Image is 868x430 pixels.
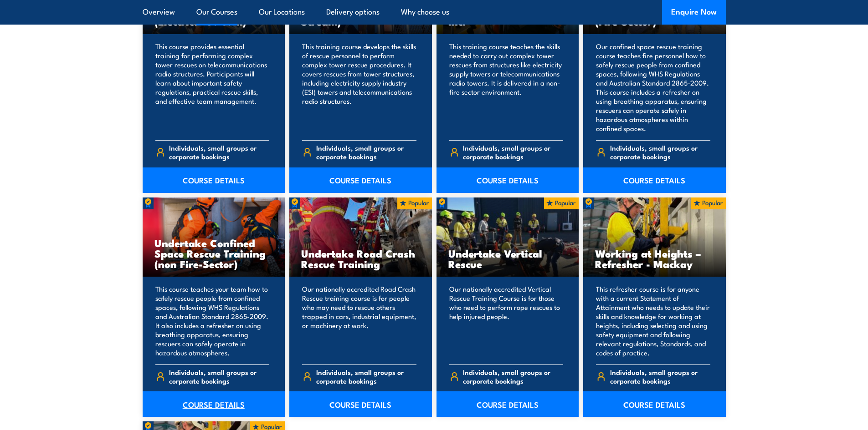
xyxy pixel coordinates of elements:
a: COURSE DETAILS [583,391,726,417]
h3: Undertake Road Crash Rescue Training [301,248,420,269]
a: COURSE DETAILS [143,167,285,193]
span: Individuals, small groups or corporate bookings [463,143,563,161]
h3: Undertake Confined Space Rescue Training (non Fire-Sector) [154,238,273,269]
a: COURSE DETAILS [437,391,579,417]
p: Our nationally accredited Vertical Rescue Training Course is for those who need to perform rope r... [449,284,564,357]
h3: Undertake Vertical Rescue [448,248,567,269]
a: COURSE DETAILS [143,391,285,417]
p: This course teaches your team how to safely rescue people from confined spaces, following WHS Reg... [155,284,270,357]
a: COURSE DETAILS [289,391,432,417]
span: Individuals, small groups or corporate bookings [610,368,710,385]
span: Individuals, small groups or corporate bookings [316,143,416,161]
p: This course provides essential training for performing complex tower rescues on telecommunication... [155,42,270,133]
h3: Working at Heights – Refresher - Mackay [595,248,714,269]
p: This training course develops the skills of rescue personnel to perform complex tower rescue proc... [302,42,416,133]
span: Individuals, small groups or corporate bookings [169,143,269,161]
a: COURSE DETAILS [437,167,579,193]
p: Our nationally accredited Road Crash Rescue training course is for people who may need to rescue ... [302,284,416,357]
a: COURSE DETAILS [289,167,432,193]
span: Individuals, small groups or corporate bookings [169,368,269,385]
span: Individuals, small groups or corporate bookings [463,368,563,385]
p: This training course teaches the skills needed to carry out complex tower rescues from structures... [449,42,564,133]
span: Individuals, small groups or corporate bookings [610,143,710,161]
p: Our confined space rescue training course teaches fire personnel how to safely rescue people from... [596,42,710,133]
a: COURSE DETAILS [583,167,726,193]
span: Individuals, small groups or corporate bookings [316,368,416,385]
p: This refresher course is for anyone with a current Statement of Attainment who needs to update th... [596,284,710,357]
